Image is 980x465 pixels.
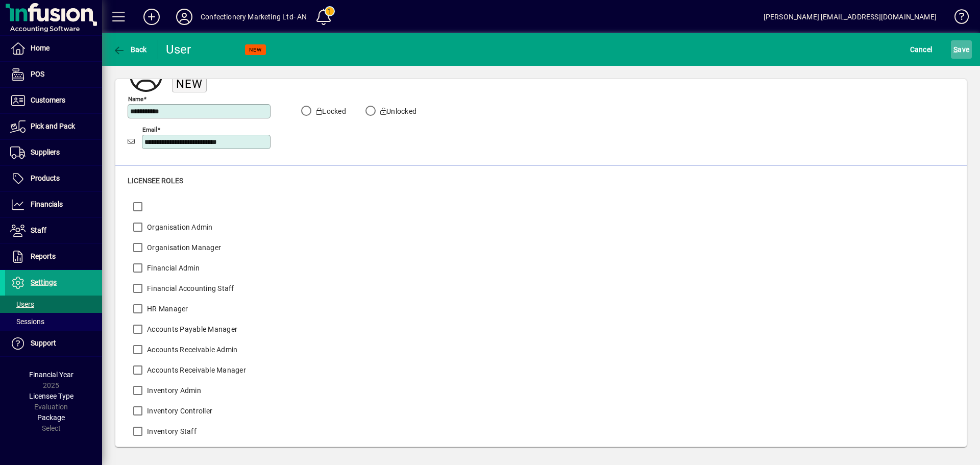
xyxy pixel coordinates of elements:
[145,324,237,334] label: Accounts Payable Manager
[145,365,246,375] label: Accounts Receivable Manager
[5,218,102,243] a: Staff
[31,252,56,260] span: Reports
[5,296,102,313] a: Users
[5,114,102,139] a: Pick and Pack
[764,9,937,25] div: [PERSON_NAME] [EMAIL_ADDRESS][DOMAIN_NAME]
[5,140,102,165] a: Suppliers
[5,331,102,356] a: Support
[168,8,201,26] button: Profile
[29,392,73,400] span: Licensee Type
[5,244,102,270] a: Reports
[176,77,203,90] span: New
[102,40,158,59] app-page-header-button: Back
[249,46,262,53] span: NEW
[37,413,65,422] span: Package
[145,222,213,232] label: Organisation Admin
[135,8,168,26] button: Add
[10,300,34,308] span: Users
[110,40,150,59] button: Back
[145,242,221,253] label: Organisation Manager
[29,371,73,379] span: Financial Year
[145,385,201,396] label: Inventory Admin
[145,345,237,355] label: Accounts Receivable Admin
[145,406,212,416] label: Inventory Controller
[31,174,60,182] span: Products
[145,283,234,293] label: Financial Accounting Staff
[31,44,50,52] span: Home
[31,70,44,78] span: POS
[953,45,958,54] span: S
[31,226,46,234] span: Staff
[145,447,187,457] label: Sales Admin
[128,95,143,102] mat-label: Name
[128,177,183,185] span: Licensee roles
[142,126,157,133] mat-label: Email
[113,45,147,54] span: Back
[166,41,209,58] div: User
[5,88,102,113] a: Customers
[951,40,972,59] button: Save
[5,36,102,61] a: Home
[31,122,75,130] span: Pick and Pack
[378,106,416,116] label: Unlocked
[5,62,102,87] a: POS
[5,166,102,191] a: Products
[31,339,56,347] span: Support
[908,40,935,59] button: Cancel
[910,41,933,58] span: Cancel
[314,106,346,116] label: Locked
[145,263,200,273] label: Financial Admin
[31,148,60,156] span: Suppliers
[201,9,307,25] div: Confectionery Marketing Ltd- AN
[5,313,102,330] a: Sessions
[145,426,197,436] label: Inventory Staff
[31,200,63,208] span: Financials
[953,41,969,58] span: ave
[5,192,102,217] a: Financials
[31,96,65,104] span: Customers
[31,278,57,286] span: Settings
[947,2,967,35] a: Knowledge Base
[145,304,188,314] label: HR Manager
[10,317,44,326] span: Sessions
